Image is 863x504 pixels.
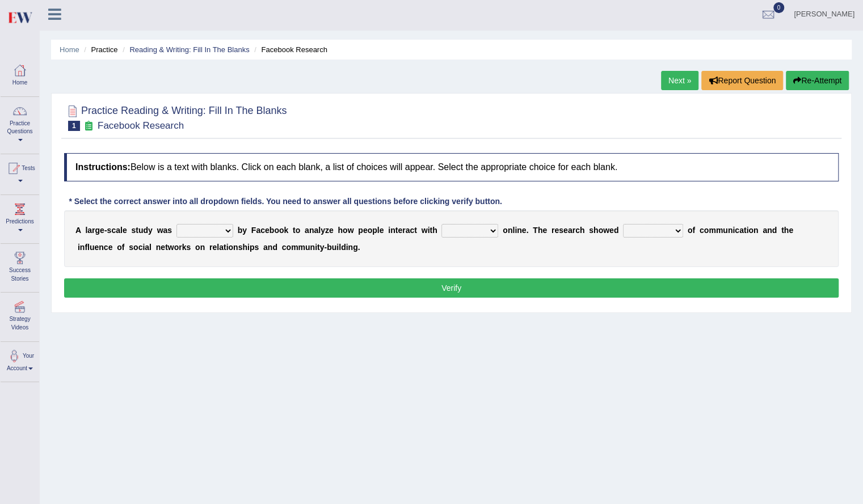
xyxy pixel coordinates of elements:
[90,243,95,252] b: u
[228,243,233,252] b: o
[75,226,81,235] b: A
[318,226,321,235] b: l
[688,226,693,235] b: o
[739,226,744,235] b: a
[329,226,334,235] b: e
[195,243,200,252] b: o
[272,243,277,252] b: d
[111,226,116,235] b: c
[320,243,325,252] b: y
[85,226,87,235] b: l
[296,226,301,235] b: o
[305,243,310,252] b: u
[430,226,432,235] b: t
[133,243,138,252] b: o
[60,45,79,54] a: Home
[789,226,793,235] b: e
[716,226,723,235] b: m
[247,243,250,252] b: i
[517,226,522,235] b: n
[317,243,320,252] b: t
[772,226,777,235] b: d
[377,226,380,235] b: l
[219,243,224,252] b: a
[784,226,789,235] b: h
[163,226,167,235] b: a
[358,226,363,235] b: p
[120,226,123,235] b: l
[242,243,247,252] b: h
[1,154,39,191] a: Tests
[309,226,314,235] b: n
[1,342,39,379] a: Your Account
[143,226,148,235] b: d
[336,243,339,252] b: i
[432,226,437,235] b: h
[733,226,735,235] b: i
[380,226,384,235] b: e
[1,195,39,240] a: Predictions
[298,243,305,252] b: m
[94,243,99,252] b: e
[270,226,275,235] b: b
[512,226,515,235] b: l
[332,243,337,252] b: u
[526,226,528,235] b: .
[358,243,360,252] b: .
[145,243,149,252] b: a
[723,226,728,235] b: u
[552,226,554,235] b: r
[368,226,373,235] b: o
[64,196,507,207] div: * Select the correct answer into all dropdown fields. You need to answer all questions before cli...
[533,226,538,235] b: T
[212,243,217,252] b: e
[568,226,572,235] b: a
[767,226,772,235] b: n
[238,226,243,235] b: b
[324,243,327,252] b: -
[123,226,127,235] b: e
[142,243,145,252] b: i
[209,243,212,252] b: r
[256,226,260,235] b: a
[572,226,575,235] b: r
[254,243,259,252] b: s
[291,243,298,252] b: m
[274,226,279,235] b: o
[402,226,405,235] b: r
[265,226,270,235] b: e
[179,243,182,252] b: r
[508,226,513,235] b: n
[325,226,329,235] b: z
[315,243,317,252] b: i
[286,243,291,252] b: o
[746,226,748,235] b: i
[92,226,95,235] b: r
[149,243,151,252] b: l
[138,243,143,252] b: c
[233,243,238,252] b: n
[753,226,759,235] b: n
[338,226,343,235] b: h
[327,243,332,252] b: b
[744,226,747,235] b: t
[781,226,784,235] b: t
[104,226,107,235] b: -
[372,226,377,235] b: p
[538,226,543,235] b: h
[98,120,184,131] small: Facebook Research
[422,226,428,235] b: w
[131,226,136,235] b: s
[692,226,695,235] b: f
[238,243,243,252] b: s
[174,243,179,252] b: o
[251,226,256,235] b: F
[321,226,325,235] b: y
[348,243,353,252] b: n
[310,243,315,252] b: n
[398,226,402,235] b: e
[95,226,100,235] b: g
[609,226,614,235] b: e
[709,226,715,235] b: m
[348,226,354,235] b: w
